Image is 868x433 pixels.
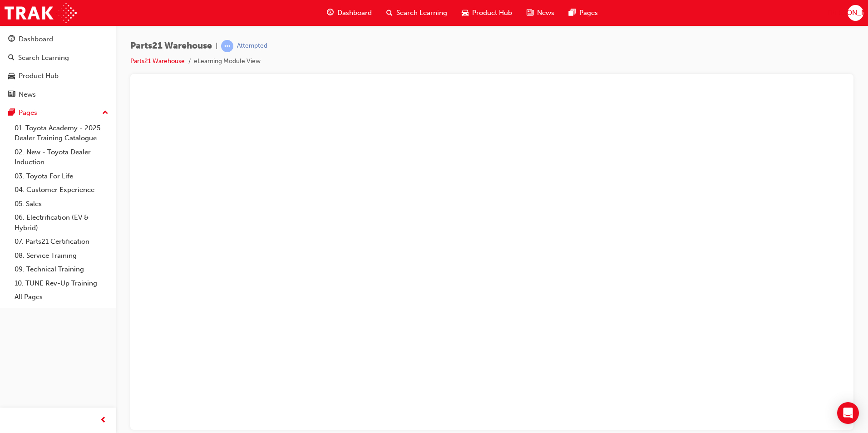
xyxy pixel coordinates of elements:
[19,89,36,100] div: News
[4,86,112,103] a: News
[11,169,112,183] a: 03. Toyota For Life
[8,91,15,99] span: news-icon
[4,104,112,121] button: Pages
[11,249,112,263] a: 08. Service Training
[379,4,454,22] a: search-iconSearch Learning
[579,8,598,18] span: Pages
[221,40,233,52] span: learningRecordVerb_ATTEMPT-icon
[8,109,15,117] span: pages-icon
[19,34,53,44] div: Dashboard
[569,7,576,19] span: pages-icon
[327,7,334,19] span: guage-icon
[11,183,112,197] a: 04. Customer Experience
[11,290,112,304] a: All Pages
[19,71,59,81] div: Product Hub
[8,35,15,44] span: guage-icon
[11,276,112,290] a: 10. TUNE Rev-Up Training
[848,5,863,21] button: [PERSON_NAME]
[194,56,261,67] li: eLearning Module View
[8,72,15,80] span: car-icon
[5,3,77,23] img: Trak
[11,145,112,169] a: 02. New - Toyota Dealer Induction
[4,31,112,48] a: Dashboard
[519,4,562,22] a: news-iconNews
[100,415,107,426] span: prev-icon
[472,8,512,18] span: Product Hub
[527,7,533,19] span: news-icon
[337,8,372,18] span: Dashboard
[216,41,217,51] span: |
[386,7,393,19] span: search-icon
[8,54,15,62] span: search-icon
[4,29,112,104] button: DashboardSearch LearningProduct HubNews
[462,7,469,19] span: car-icon
[11,197,112,211] a: 05. Sales
[4,68,112,84] a: Product Hub
[237,42,267,50] div: Attempted
[130,57,185,65] a: Parts21 Warehouse
[837,402,859,424] div: Open Intercom Messenger
[18,53,69,63] div: Search Learning
[454,4,519,22] a: car-iconProduct Hub
[537,8,554,18] span: News
[19,108,37,118] div: Pages
[11,262,112,276] a: 09. Technical Training
[562,4,605,22] a: pages-iconPages
[102,107,108,119] span: up-icon
[396,8,447,18] span: Search Learning
[130,41,212,51] span: Parts21 Warehouse
[320,4,379,22] a: guage-iconDashboard
[11,211,112,235] a: 06. Electrification (EV & Hybrid)
[11,235,112,249] a: 07. Parts21 Certification
[4,49,112,66] a: Search Learning
[11,121,112,145] a: 01. Toyota Academy - 2025 Dealer Training Catalogue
